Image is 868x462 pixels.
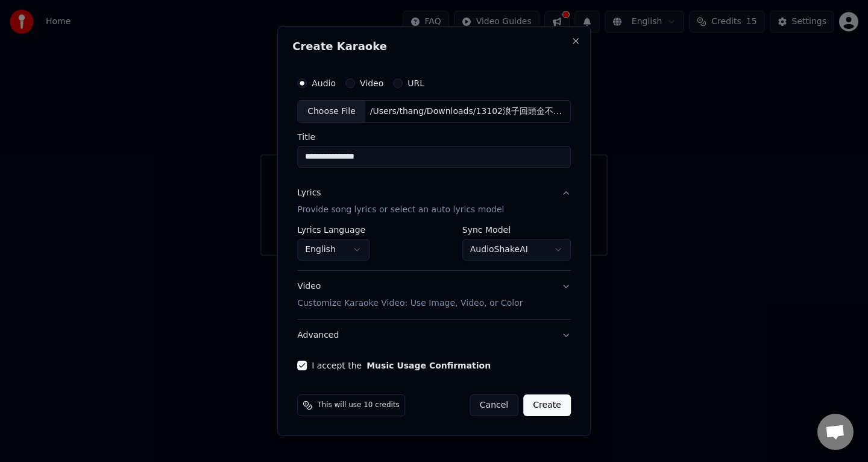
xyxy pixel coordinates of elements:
[317,400,400,410] span: This will use 10 credits
[292,41,576,52] h2: Create Karaoke
[297,226,571,270] div: LyricsProvide song lyrics or select an auto lyrics model
[297,320,571,351] button: Advanced
[297,226,370,234] label: Lyrics Language
[297,297,523,309] p: Customize Karaoke Video: Use Image, Video, or Color
[297,204,504,216] p: Provide song lyrics or select an auto lyrics model
[407,79,424,87] label: URL
[312,361,491,370] label: I accept the
[297,133,571,141] label: Title
[297,280,523,309] div: Video
[297,271,571,319] button: VideoCustomize Karaoke Video: Use Image, Video, or Color
[462,226,571,234] label: Sync Model
[523,394,571,416] button: Create
[297,177,571,226] button: LyricsProvide song lyrics or select an auto lyrics model
[312,79,336,87] label: Audio
[365,106,570,118] div: /Users/thang/Downloads/13102浪子回頭金不換-[PERSON_NAME].mp3
[366,361,491,370] button: I accept the
[298,101,365,122] div: Choose File
[360,79,383,87] label: Video
[470,394,518,416] button: Cancel
[297,187,321,199] div: Lyrics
